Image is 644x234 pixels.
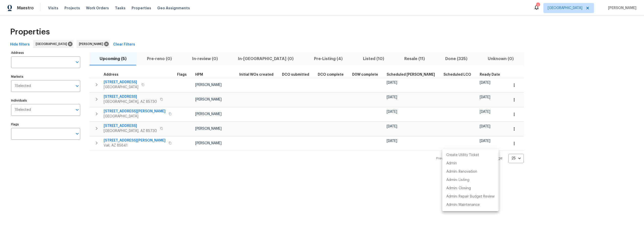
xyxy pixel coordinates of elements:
[446,161,457,166] p: Admin
[446,194,495,199] p: Admin: Repair Budget Review
[446,153,479,158] p: Create Utility Ticket
[446,202,480,208] p: Admin: Maintenance
[446,177,469,183] p: Admin: Listing
[446,186,471,191] p: Admin: Closing
[446,169,477,174] p: Admin: Renovation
